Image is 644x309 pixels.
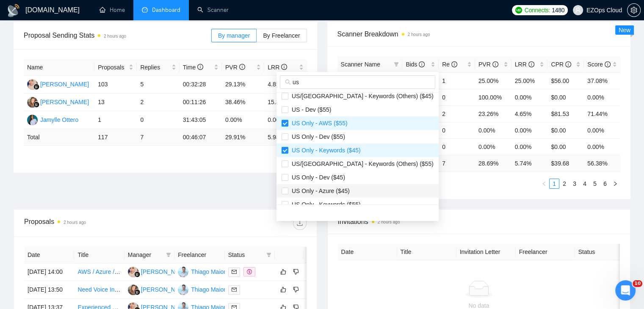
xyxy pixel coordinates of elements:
a: homeHome [100,6,125,14]
span: like [280,286,286,293]
span: dislike [293,286,299,293]
a: 1 [550,179,559,188]
span: Invitations [338,216,620,227]
td: 0.00% [264,111,307,129]
span: info-circle [528,61,534,67]
span: info-circle [419,61,425,67]
td: 31:43:05 [180,111,222,129]
td: 4.85% [264,76,307,94]
span: Re [442,61,457,68]
td: 0 [439,122,475,138]
td: $81.53 [547,105,584,122]
div: [PERSON_NAME] [40,80,89,89]
span: US Only - Azure ($45) [288,188,350,194]
td: $0.00 [547,138,584,155]
span: Proposals [98,63,127,72]
a: JOJamylle Ottero [27,116,78,123]
th: Replies [137,59,179,76]
span: filter [164,248,173,261]
img: TM [178,284,188,295]
td: 0.00% [222,111,264,129]
img: JO [27,115,38,125]
span: LRR [515,61,534,68]
a: AWS / Azure / .NET DevOps / Platform Engineer [77,268,205,275]
td: 56.38 % [584,155,620,171]
img: upwork-logo.png [515,7,522,14]
span: Connects: [525,6,550,15]
span: filter [266,252,271,257]
button: download [293,216,307,230]
td: [DATE] 13:50 [24,281,74,299]
td: 28.69 % [475,155,511,171]
div: Proposals [24,216,165,230]
th: Proposals [94,59,137,76]
td: 4.65% [511,105,548,122]
th: Status [575,244,634,260]
a: 4 [580,179,589,188]
img: gigradar-bm.png [33,84,39,90]
a: 3 [570,179,579,188]
li: Previous Page [539,179,549,189]
td: $56.00 [547,72,584,89]
th: Date [24,247,74,263]
span: Bids [406,61,425,68]
td: 5.98 % [264,129,307,146]
span: right [613,181,618,186]
a: NK[PERSON_NAME] [27,98,89,105]
span: LRR [268,64,287,71]
time: 2 hours ago [104,34,126,39]
li: Next Page [610,179,620,189]
td: Need Voice Integration With My Chatbase Bot On My Website [74,281,124,299]
span: like [280,268,286,275]
td: 0 [137,111,179,129]
td: 0.00% [511,122,548,138]
a: NK[PERSON_NAME] [128,286,190,292]
span: info-circle [492,61,498,67]
button: right [610,179,620,189]
td: 0.00% [511,138,548,155]
span: setting [627,7,640,14]
span: info-circle [281,64,287,70]
span: dashboard [142,7,148,13]
a: 6 [600,179,610,188]
img: AJ [27,79,38,90]
td: 0.00% [475,138,511,155]
div: [PERSON_NAME] [141,285,190,294]
img: NK [128,284,138,295]
a: 2 [560,179,569,188]
span: US Only - Dev ($45) [288,174,345,181]
time: 2 hours ago [64,220,86,225]
button: dislike [291,267,301,277]
div: Thiago Maior [191,267,226,276]
div: Thiago Maior [191,285,226,294]
span: info-circle [197,64,203,70]
td: [DATE] 14:00 [24,263,74,281]
div: [PERSON_NAME] [40,97,89,107]
li: 3 [569,179,580,189]
td: 0.00% [511,89,548,105]
td: 2 [137,94,179,111]
td: 1 [94,111,137,129]
th: Title [74,247,124,263]
span: US Only - Dev ($55) [288,133,345,140]
span: Manager [128,250,163,259]
a: searchScanner [197,6,229,14]
span: Dashboard [152,6,180,14]
th: Name [24,59,94,76]
li: 5 [590,179,600,189]
td: 29.91 % [222,129,264,146]
span: Status [228,250,263,259]
a: AJ[PERSON_NAME] [27,80,89,87]
span: left [542,181,547,186]
td: 00:32:28 [180,76,222,94]
li: 2 [559,179,569,189]
td: 15.38% [264,94,307,111]
span: PVR [225,64,245,71]
span: info-circle [451,61,457,67]
div: [PERSON_NAME] [141,267,190,276]
span: filter [166,252,171,257]
span: Proposal Sending Stats [24,30,211,41]
th: Date [338,244,397,260]
td: 103 [94,76,137,94]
